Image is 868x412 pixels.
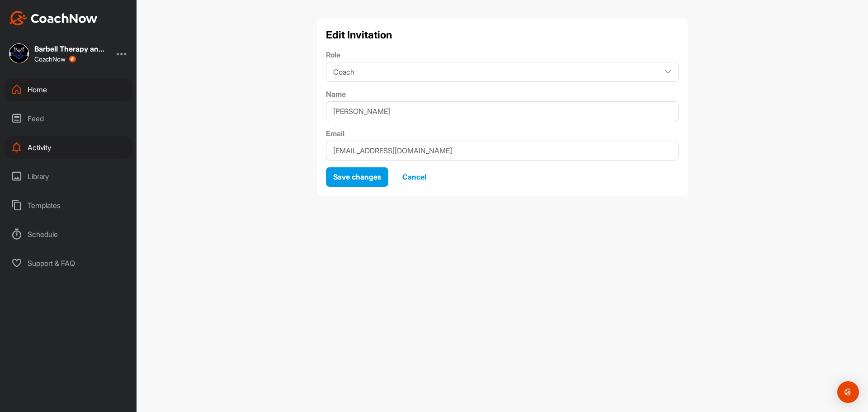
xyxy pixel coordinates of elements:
label: Role [326,49,679,60]
label: Email [326,128,679,139]
div: Activity [5,136,132,159]
img: square_2e6807cc2409ececdde4bd4faa7050b0.jpg [9,43,29,63]
div: Open Intercom Messenger [837,381,859,403]
input: Name [326,101,679,121]
button: Save changes [326,167,388,187]
span: Cancel [402,172,426,181]
div: Templates [5,194,132,217]
span: Save changes [333,172,381,181]
div: Library [5,165,132,188]
div: Feed [5,107,132,130]
div: Support & FAQ [5,252,132,275]
div: Home [5,78,132,101]
input: Email [326,141,679,161]
img: CoachNow [9,11,98,25]
div: Schedule [5,223,132,246]
label: Name [326,89,679,99]
div: CoachNow [34,56,76,63]
button: Cancel [395,167,434,187]
div: Barbell Therapy and Performance [34,45,107,52]
h1: Edit Invitation [326,27,679,43]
